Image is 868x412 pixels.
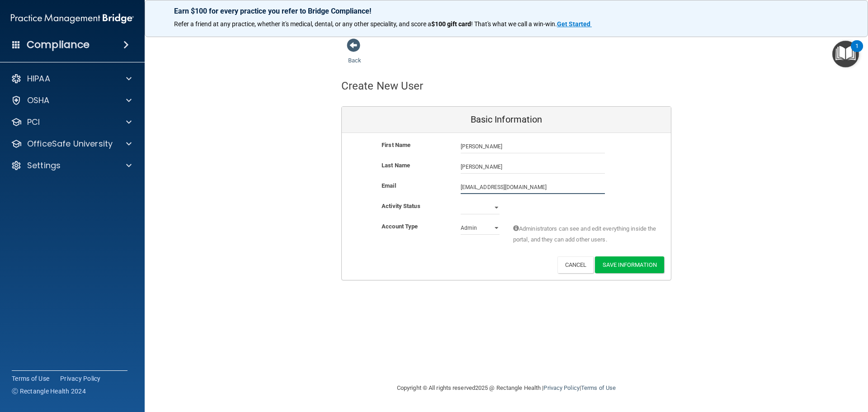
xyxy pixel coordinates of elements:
span: Refer a friend at any practice, whether it's medical, dental, or any other speciality, and score a [174,20,431,28]
b: Last Name [382,162,410,169]
span: Administrators can see and edit everything inside the portal, and they can add other users. [513,223,657,245]
a: Terms of Use [12,374,49,383]
a: PCI [11,117,132,128]
a: Settings [11,160,132,171]
h4: Create New User [341,80,424,92]
b: First Name [382,142,410,148]
a: Back [348,46,361,64]
a: Get Started [557,20,592,28]
div: 1 [855,46,859,58]
p: HIPAA [27,73,50,84]
button: Save Information [595,256,664,273]
div: Basic Information [342,107,671,133]
b: Email [382,182,396,189]
span: ! That's what we call a win-win. [471,20,557,28]
span: Ⓒ Rectangle Health 2024 [12,387,86,396]
button: Open Resource Center, 1 new notification [832,41,859,67]
strong: $100 gift card [431,20,471,28]
p: OSHA [27,95,50,106]
img: PMB logo [11,9,134,28]
div: Copyright © All rights reserved 2025 @ Rectangle Health | | [341,374,671,403]
b: Activity Status [382,203,420,209]
h4: Compliance [27,38,90,51]
p: Settings [27,160,61,171]
p: PCI [27,117,40,128]
b: Account Type [382,223,418,230]
p: OfficeSafe University [27,138,113,149]
a: Privacy Policy [60,374,101,383]
a: OSHA [11,95,132,106]
a: Privacy Policy [543,384,579,391]
a: HIPAA [11,73,132,84]
p: Earn $100 for every practice you refer to Bridge Compliance! [174,7,839,15]
strong: Get Started [557,20,590,28]
a: Terms of Use [581,384,616,391]
a: OfficeSafe University [11,138,132,149]
button: Cancel [557,256,594,273]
